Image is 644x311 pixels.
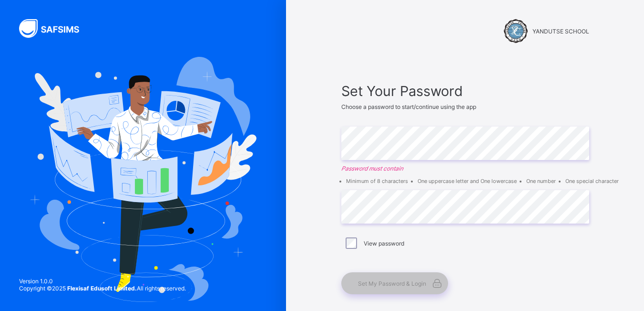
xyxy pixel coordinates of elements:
[504,19,528,43] img: YANDUTSE SCHOOL
[19,278,186,285] span: Version 1.0.0
[341,165,589,172] em: Password must contain
[358,280,426,287] span: Set My Password & Login
[30,57,256,301] img: Hero Image
[341,103,476,110] span: Choose a password to start/continue using the app
[364,240,404,247] label: View password
[67,285,137,292] strong: Flexisaf Edusoft Limited.
[418,178,517,184] li: One uppercase letter and One lowercase
[565,178,619,184] li: One special character
[19,19,91,38] img: SAFSIMS Logo
[341,83,589,99] span: Set Your Password
[526,178,556,184] li: One number
[532,28,589,35] span: YANDUTSE SCHOOL
[346,178,408,184] li: Minimum of 8 characters
[19,285,186,292] span: Copyright © 2025 All rights reserved.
